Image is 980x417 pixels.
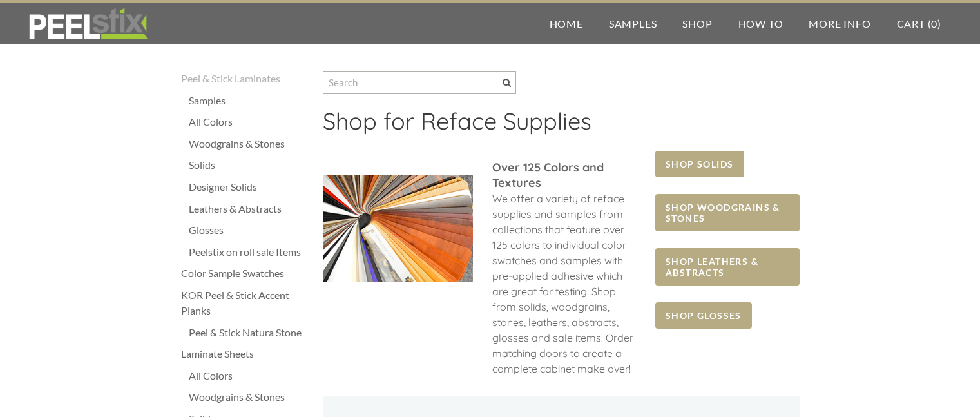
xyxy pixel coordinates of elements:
[181,71,310,86] a: Peel & Stick Laminates
[884,3,954,44] a: Cart (0)
[655,194,799,231] a: SHOP WOODGRAINS & STONES
[931,17,937,30] span: 0
[189,389,310,405] a: Woodgrains & Stones
[492,192,633,375] span: We offer a variety of reface supplies and samples from collections that feature over 125 colors t...
[189,201,310,217] a: Leathers & Abstracts
[189,136,310,151] a: Woodgrains & Stones
[181,346,310,362] a: Laminate Sheets
[725,3,796,44] a: How To
[189,114,310,130] a: All Colors
[655,151,744,177] a: SHOP SOLIDS
[655,302,752,329] a: SHOP GLOSSES
[181,266,310,281] a: Color Sample Swatches
[189,244,310,260] a: Peelstix on roll sale Items
[26,8,150,40] img: REFACE SUPPLIES
[189,325,310,340] a: Peel & Stick Natura Stone
[503,79,511,87] span: Search
[189,222,310,238] a: Glosses
[669,3,725,44] a: Shop
[189,157,310,173] a: Solids
[189,179,310,195] a: Designer Solids
[492,160,604,190] font: ​Over 125 Colors and Textures
[796,3,883,44] a: More Info
[189,93,310,108] a: Samples
[655,248,799,286] a: SHOP LEATHERS & ABSTRACTS
[596,3,670,44] a: Samples
[181,287,310,318] a: KOR Peel & Stick Accent Planks
[323,175,473,282] img: Picture
[189,368,310,383] a: All Colors
[323,107,800,144] h2: ​Shop for Reface Supplies
[323,71,516,94] input: Search
[537,3,596,44] a: Home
